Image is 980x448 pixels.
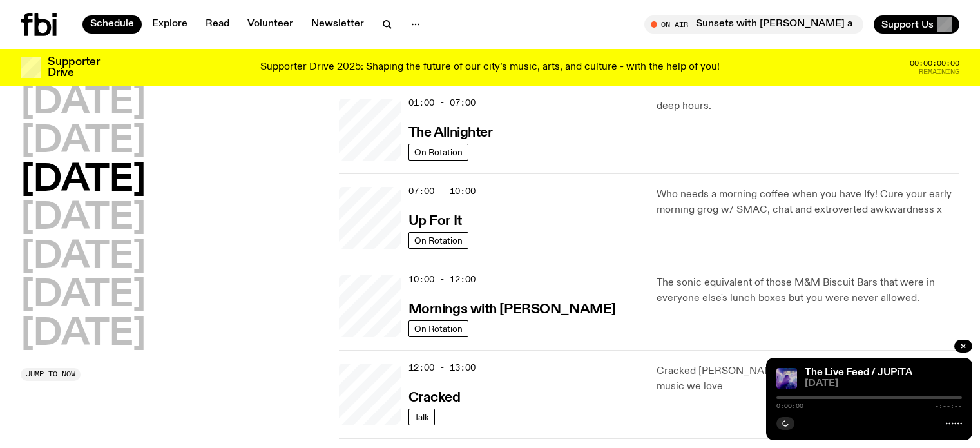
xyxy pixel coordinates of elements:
button: [DATE] [21,239,146,275]
p: Cracked [PERSON_NAME] open the creative process behind the music we love [657,364,959,394]
p: Supporter Drive 2025: Shaping the future of our city’s music, arts, and culture - with the help o... [260,62,720,73]
button: [DATE] [21,124,146,160]
button: [DATE] [21,317,146,353]
span: 07:00 - 10:00 [408,185,476,197]
span: 01:00 - 07:00 [408,97,476,109]
span: 00:00:00:00 [910,60,959,67]
button: Support Us [874,15,959,34]
a: On Rotation [408,320,468,337]
h3: The Allnighter [408,126,493,140]
a: Cracked [408,389,461,405]
span: 0:00:00 [776,403,803,409]
a: Newsletter [303,15,372,34]
a: The Allnighter [408,124,493,140]
a: Ify - a Brown Skin girl with black braided twists, looking up to the side with her tongue stickin... [339,187,401,249]
a: On Rotation [408,144,468,161]
a: Volunteer [240,15,301,34]
span: On Rotation [414,147,463,157]
h3: Supporter Drive [48,57,99,79]
span: -:--:-- [935,403,962,409]
button: [DATE] [21,85,146,121]
a: Radio presenter Ben Hansen sits in front of a wall of photos and an fbi radio sign. Film photo. B... [339,275,401,337]
a: Up For It [408,212,462,228]
h3: Cracked [408,391,461,405]
a: Mornings with [PERSON_NAME] [408,300,616,317]
span: 10:00 - 12:00 [408,273,476,286]
button: [DATE] [21,278,146,314]
h3: Up For It [408,215,462,228]
h3: Mornings with [PERSON_NAME] [408,303,616,317]
button: [DATE] [21,200,146,237]
a: Schedule [82,15,142,34]
a: On Rotation [408,232,468,249]
span: Talk [414,412,429,422]
button: On AirSunsets with [PERSON_NAME] and [PERSON_NAME] [644,15,863,34]
p: The sonic equivalent of those M&M Biscuit Bars that were in everyone else's lunch boxes but you w... [657,275,959,306]
a: Explore [144,15,195,34]
button: [DATE] [21,162,146,199]
span: Jump to now [26,371,75,378]
span: Support Us [881,19,934,30]
span: [DATE] [805,379,962,389]
span: Remaining [919,68,959,75]
span: On Rotation [414,324,463,333]
a: Read [198,15,237,34]
span: On Rotation [414,235,463,245]
p: deep hours. [657,99,959,114]
span: 12:00 - 13:00 [408,362,476,374]
p: Who needs a morning coffee when you have Ify! Cure your early morning grog w/ SMAC, chat and extr... [657,187,959,218]
a: Talk [408,409,435,425]
a: The Live Feed / JUPiTA [805,367,912,378]
button: Jump to now [21,368,81,381]
a: Logo for Podcast Cracked. Black background, with white writing, with glass smashing graphics [339,364,401,425]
